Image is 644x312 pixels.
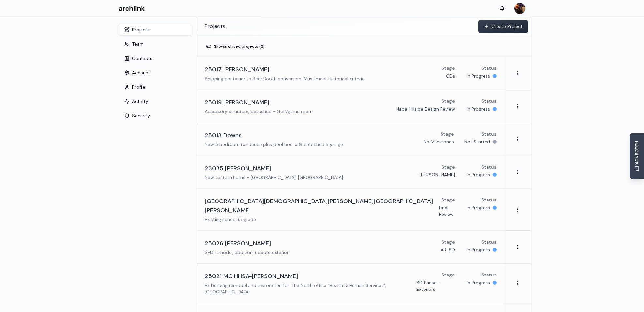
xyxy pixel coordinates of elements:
[197,231,504,263] a: 25026 [PERSON_NAME]SFD remodel, addition, update exteriorStageAB-SDStatusIn Progress
[464,139,490,145] p: Not Started
[205,98,269,107] h3: 25019 [PERSON_NAME]
[119,6,145,11] img: Archlink
[205,108,313,115] p: Accessory structure, detached - Golf/game room
[514,3,525,14] img: MARC JONES
[481,197,497,203] p: Status
[197,189,504,230] a: [GEOGRAPHIC_DATA][DEMOGRAPHIC_DATA][PERSON_NAME][GEOGRAPHIC_DATA][PERSON_NAME]Existing school upg...
[119,96,191,107] button: Activity
[205,174,343,181] p: New custom home - [GEOGRAPHIC_DATA], [GEOGRAPHIC_DATA]
[481,98,497,104] p: Status
[197,264,504,303] a: 25021 MC HHSA-[PERSON_NAME]Ex building remodel and restoration for: The North office "Health & Hu...
[119,24,191,36] button: Projects
[197,156,504,188] a: 23035 [PERSON_NAME]New custom home - [GEOGRAPHIC_DATA], [GEOGRAPHIC_DATA]Stage[PERSON_NAME]Status...
[442,272,455,278] p: Stage
[205,164,271,173] h3: 23035 [PERSON_NAME]
[442,239,455,245] p: Stage
[467,279,490,286] p: In Progress
[119,99,191,106] a: Activity
[205,197,439,215] h3: [GEOGRAPHIC_DATA][DEMOGRAPHIC_DATA][PERSON_NAME][GEOGRAPHIC_DATA][PERSON_NAME]
[467,171,490,178] p: In Progress
[119,70,191,77] a: Account
[119,113,191,120] a: Security
[634,141,640,165] span: FEEDBACK
[205,272,298,281] h3: 25021 MC HHSA-[PERSON_NAME]
[197,123,504,156] a: 25013 DownsNew 5 bedroom residence plus pool house & detached agarageStageNo MilestonesStatusNot ...
[441,131,454,137] p: Stage
[119,38,191,50] button: Team
[205,141,343,148] p: New 5 bedroom residence plus pool house & detached agarage
[424,139,454,145] p: No Milestones
[205,17,226,36] h2: Projects
[416,279,455,292] p: SD Phase - Exteriors
[467,73,490,79] p: In Progress
[202,41,269,52] button: Showarchived projects (2)
[481,65,497,71] p: Status
[481,239,497,245] p: Status
[119,81,191,93] button: Profile
[197,57,504,90] a: 25017 [PERSON_NAME]Shipping container to Beer Booth conversion. Must meet Historical criteria.Sta...
[205,131,242,140] h3: 25013 Downs
[420,171,455,178] p: [PERSON_NAME]
[119,41,191,48] a: Team
[446,73,455,79] p: CDs
[119,56,191,63] a: Contacts
[467,204,490,211] p: In Progress
[478,20,528,33] button: Create Project
[442,98,455,104] p: Stage
[119,52,191,64] button: Contacts
[119,67,191,79] button: Account
[481,131,497,137] p: Status
[205,282,416,295] p: Ex building remodel and restoration for: The North office "Health & Human Services", [GEOGRAPHIC_...
[442,164,455,170] p: Stage
[396,106,455,112] p: Napa Hillside Design Review
[205,249,289,256] p: SFD remodel, addition, update exterior
[205,216,439,223] p: Existing school upgrade
[119,84,191,91] a: Profile
[481,272,497,278] p: Status
[441,246,455,253] p: AB-SD
[467,106,490,112] p: In Progress
[205,65,269,74] h3: 25017 [PERSON_NAME]
[439,204,455,217] p: Final Review
[197,90,504,123] a: 25019 [PERSON_NAME]Accessory structure, detached - Golf/game roomStageNapa Hillside Design Review...
[442,65,455,71] p: Stage
[630,133,644,179] button: Send Feedback
[119,27,191,34] a: Projects
[205,239,271,248] h3: 25026 [PERSON_NAME]
[467,246,490,253] p: In Progress
[205,75,366,82] p: Shipping container to Beer Booth conversion. Must meet Historical criteria.
[481,164,497,170] p: Status
[119,110,191,122] button: Security
[442,197,455,203] p: Stage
